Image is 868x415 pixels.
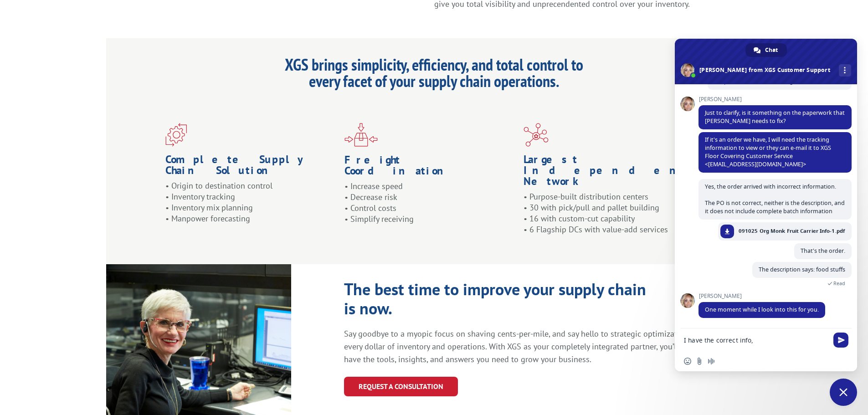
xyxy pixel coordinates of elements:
span: Read [833,280,845,287]
span: Audio message [708,358,715,365]
textarea: Compose your message... [684,336,828,344]
span: [PERSON_NAME] [699,96,852,102]
a: REQUEST A CONSULTATION [344,377,458,396]
div: More channels [839,64,851,77]
h1: XGS brings simplicity, efficiency, and total control to every facet of your supply chain operations. [270,56,598,94]
span: Send [833,333,848,348]
h1: Freight Coordination [344,154,517,181]
span: One moment while I look into this for you. [705,306,819,313]
span: Insert an emoji [684,358,691,365]
p: • Purpose-built distribution centers • 30 with pick/pull and pallet building • 16 with custom-cut... [524,191,703,235]
img: xgs-icon-complete-supply-chain-solution-red [165,123,187,147]
span: Yes, the order arrived with incorrect information. The PO is not correct, neither is the descript... [705,183,845,215]
p: Say goodbye to a myopic focus on shaving cents-per-mile, and say hello to strategic optimization ... [344,328,704,366]
span: [PERSON_NAME] [699,293,825,299]
span: If it's an order we have, I will need the tracking information to view or they can e-mail it to X... [705,136,831,168]
span: Just to clarify, is it something on the paperwork that [PERSON_NAME] needs to fix? [705,109,845,125]
span: That's the order. [801,247,845,255]
h1: Complete Supply Chain Solution [165,154,338,180]
img: xgs-icon-flooring-freight-consolidation-red [344,123,378,147]
div: Close chat [830,379,857,406]
span: The description says: food stuffs [759,266,845,273]
h1: The best time to improve your supply chain is now. [344,280,654,323]
span: Send a file [696,358,703,365]
h1: Largest Independent Network [524,154,703,191]
p: • Increase speed • Decrease risk • Control costs • Simplify receiving [344,181,517,224]
img: xgs-icon-largest-independent-network-red [524,123,549,147]
div: Chat [745,43,787,57]
p: • Origin to destination control • Inventory tracking • Inventory mix planning • Manpower forecasting [165,180,338,232]
span: 091025 Org Monk Fruit Carrier Info-1.pdf [739,227,845,235]
span: Chat [765,43,778,57]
